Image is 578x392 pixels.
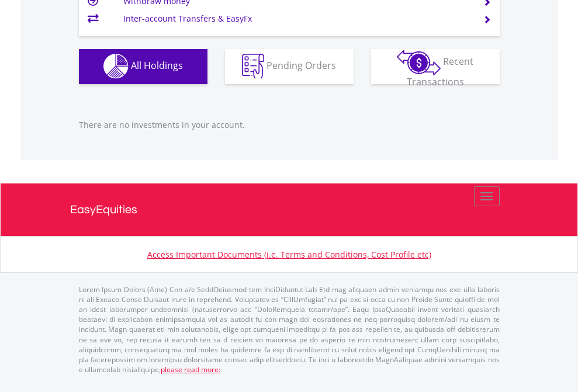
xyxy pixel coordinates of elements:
button: Pending Orders [225,49,354,84]
img: transactions-zar-wht.png [397,50,441,75]
a: EasyEquities [70,183,508,236]
button: Recent Transactions [371,49,500,84]
span: Pending Orders [266,59,336,72]
img: holdings-wht.png [103,54,129,79]
p: Lorem Ipsum Dolors (Ame) Con a/e SeddOeiusmod tem InciDiduntut Lab Etd mag aliquaen admin veniamq... [79,285,500,374]
button: All Holdings [79,49,207,84]
p: There are no investments in your account. [79,119,500,131]
img: pending_instructions-wht.png [242,54,264,79]
a: Access Important Documents (i.e. Terms and Conditions, Cost Profile etc) [147,249,431,260]
td: Inter-account Transfers & EasyFx [123,10,469,27]
span: Recent Transactions [407,55,474,88]
span: All Holdings [131,59,183,72]
a: please read more: [161,365,220,374]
